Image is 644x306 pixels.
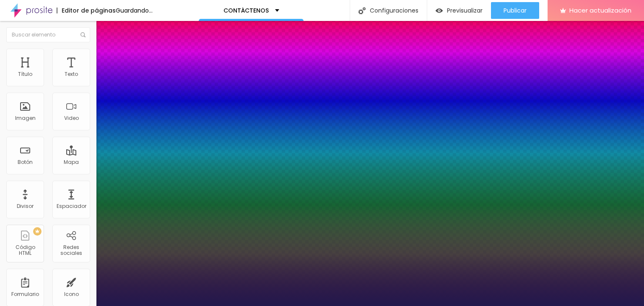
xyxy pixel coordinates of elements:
font: Configuraciones [370,6,418,15]
font: Mapa [64,158,79,166]
img: view-1.svg [436,7,443,14]
font: Hacer actualización [569,6,631,15]
font: Video [64,114,79,122]
div: Guardando... [116,8,153,13]
font: Editor de páginas [62,6,116,15]
font: Título [18,70,32,78]
font: Texto [65,70,78,78]
font: Botón [18,158,33,166]
input: Buscar elemento [6,27,90,42]
font: Código HTML [16,244,35,257]
font: Imagen [15,114,36,122]
font: Publicar [504,6,527,15]
font: Icono [64,290,79,298]
font: Divisor [17,202,34,210]
img: Icono [80,32,86,37]
font: CONTÁCTENOS [223,6,269,15]
font: Previsualizar [447,6,483,15]
font: Redes sociales [60,244,82,257]
button: Previsualizar [427,2,491,19]
font: Formulario [11,290,39,298]
button: Publicar [491,2,539,19]
font: Espaciador [57,202,86,210]
img: Icono [358,7,366,14]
